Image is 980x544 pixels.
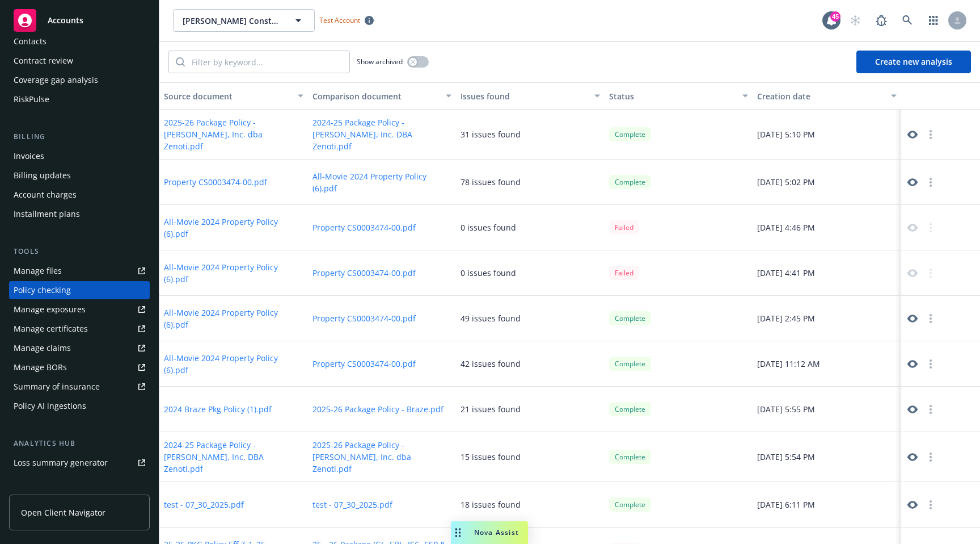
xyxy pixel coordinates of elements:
[312,439,452,475] button: 2025-26 Package Policy - [PERSON_NAME], Inc. dba Zenoti.pdf
[9,438,150,449] div: Analytics hub
[9,397,150,415] a: Policy AI ingestions
[9,300,150,319] a: Manage exposures
[9,205,150,223] a: Installment plans
[14,90,49,108] div: RiskPulse
[319,15,360,25] span: Test Account
[609,175,651,189] div: Complete
[461,267,516,279] div: 0 issues found
[461,90,588,102] div: Issues found
[14,320,88,338] div: Manage certificates
[9,378,150,396] a: Summary of insurance
[474,528,519,537] span: Nova Assist
[48,16,83,25] span: Accounts
[605,82,753,110] button: Status
[753,160,901,205] div: [DATE] 5:02 PM
[164,176,267,188] button: Property CS0003474-00.pdf
[14,378,100,396] div: Summary of insurance
[185,51,349,73] input: Filter by keyword...
[164,90,291,102] div: Source document
[164,216,303,240] button: All-Movie 2024 Property Policy (6).pdf
[312,116,452,152] button: 2024-25 Package Policy - [PERSON_NAME], Inc. DBA Zenoti.pdf
[856,51,971,73] button: Create new analysis
[9,32,150,51] a: Contacts
[9,281,150,299] a: Policy checking
[753,250,901,296] div: [DATE] 4:41 PM
[609,266,639,280] div: Failed
[312,267,416,279] button: Property CS0003474-00.pdf
[315,14,378,26] span: Test Account
[9,131,150,143] div: Billing
[753,432,901,482] div: [DATE] 5:54 PM
[9,246,150,257] div: Tools
[609,402,651,416] div: Complete
[609,127,651,141] div: Complete
[753,205,901,250] div: [DATE] 4:46 PM
[164,307,303,330] button: All-Movie 2024 Property Policy (6).pdf
[9,90,150,108] a: RiskPulse
[164,352,303,376] button: All-Movie 2024 Property Policy (6).pdf
[9,52,150,70] a: Contract review
[9,358,150,376] a: Manage BORs
[609,90,736,102] div: Status
[14,71,98,89] div: Coverage gap analysis
[164,261,303,285] button: All-Movie 2024 Property Policy (6).pdf
[461,128,521,140] div: 31 issues found
[9,147,150,165] a: Invoices
[312,221,416,233] button: Property CS0003474-00.pdf
[9,339,150,357] a: Manage claims
[312,499,392,510] button: test - 07_30_2025.pdf
[451,521,528,544] button: Nova Assist
[461,358,521,370] div: 42 issues found
[830,11,840,22] div: 45
[14,281,71,299] div: Policy checking
[753,296,901,341] div: [DATE] 2:45 PM
[14,166,71,185] div: Billing updates
[357,57,403,66] span: Show archived
[9,454,150,472] a: Loss summary generator
[456,82,605,110] button: Issues found
[9,71,150,89] a: Coverage gap analysis
[9,166,150,185] a: Billing updates
[183,15,281,27] span: [PERSON_NAME] Construction
[312,312,416,324] button: Property CS0003474-00.pdf
[461,403,521,415] div: 21 issues found
[164,116,303,152] button: 2025-26 Package Policy - [PERSON_NAME], Inc. dba Zenoti.pdf
[14,186,77,204] div: Account charges
[14,300,86,319] div: Manage exposures
[461,451,521,463] div: 15 issues found
[14,32,47,51] div: Contacts
[312,90,440,102] div: Comparison document
[844,9,867,32] a: Start snowing
[14,358,67,376] div: Manage BORs
[753,82,901,110] button: Creation date
[9,186,150,204] a: Account charges
[461,499,521,510] div: 18 issues found
[461,221,516,233] div: 0 issues found
[21,507,105,518] span: Open Client Navigator
[451,521,465,544] div: Drag to move
[753,110,901,160] div: [DATE] 5:10 PM
[164,403,272,415] button: 2024 Braze Pkg Policy (1).pdf
[9,5,150,36] a: Accounts
[609,311,651,325] div: Complete
[312,170,452,194] button: All-Movie 2024 Property Policy (6).pdf
[312,403,443,415] button: 2025-26 Package Policy - Braze.pdf
[609,450,651,464] div: Complete
[173,9,315,32] button: [PERSON_NAME] Construction
[14,397,86,415] div: Policy AI ingestions
[753,387,901,432] div: [DATE] 5:55 PM
[14,339,71,357] div: Manage claims
[753,341,901,387] div: [DATE] 11:12 AM
[461,176,521,188] div: 78 issues found
[14,454,108,472] div: Loss summary generator
[609,497,651,512] div: Complete
[896,9,919,32] a: Search
[159,82,308,110] button: Source document
[609,220,639,235] div: Failed
[14,262,62,280] div: Manage files
[164,499,244,510] button: test - 07_30_2025.pdf
[14,205,80,223] div: Installment plans
[312,358,416,370] button: Property CS0003474-00.pdf
[164,439,303,475] button: 2024-25 Package Policy - [PERSON_NAME], Inc. DBA Zenoti.pdf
